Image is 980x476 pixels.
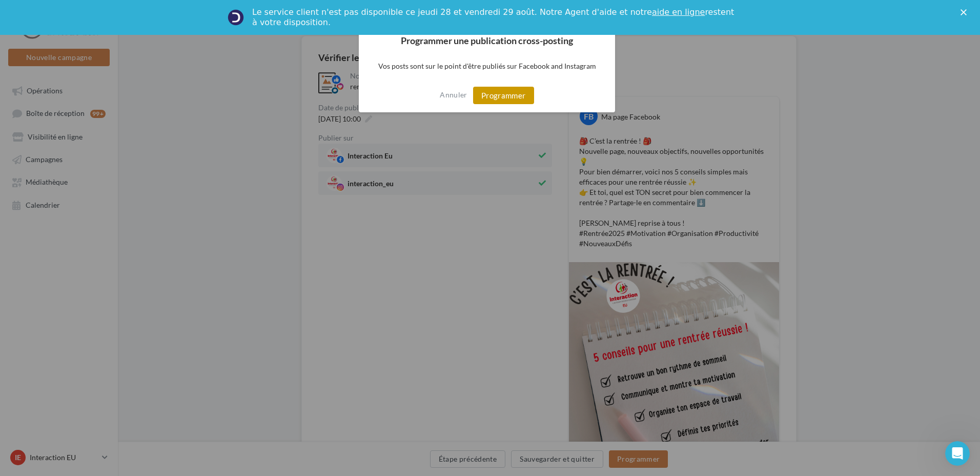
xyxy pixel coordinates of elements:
[440,87,467,103] button: Annuler
[945,441,970,466] iframe: Intercom live chat
[252,7,736,28] div: Le service client n'est pas disponible ce jeudi 28 et vendredi 29 août. Notre Agent d'aide et not...
[961,9,971,15] div: Fermer
[652,7,705,17] a: aide en ligne
[359,28,615,53] h2: Programmer une publication cross-posting
[228,9,244,26] img: Profile image for Service-Client
[359,53,615,78] p: Vos posts sont sur le point d'être publiés sur Facebook and Instagram
[473,87,534,104] button: Programmer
